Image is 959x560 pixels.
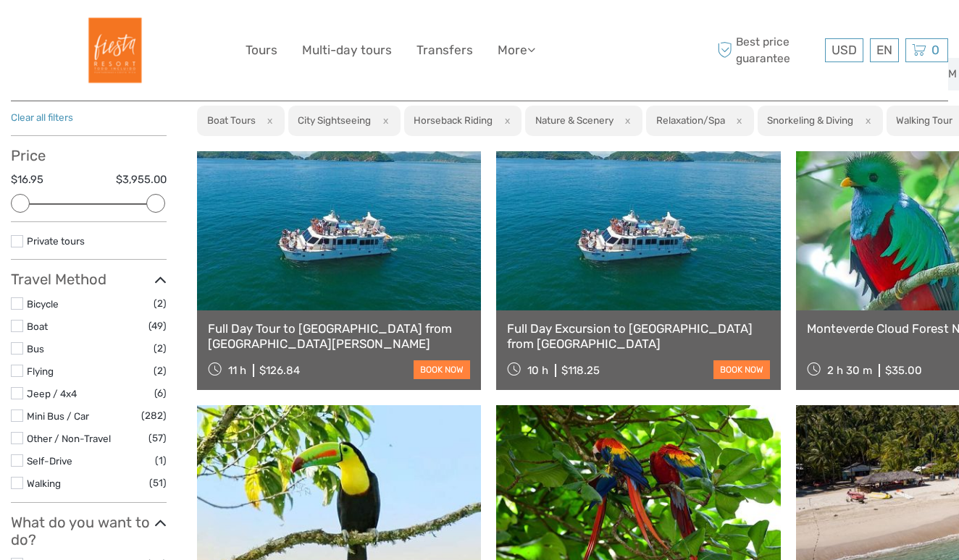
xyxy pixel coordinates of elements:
[527,364,548,377] span: 10 h
[373,113,393,128] button: x
[154,340,167,357] span: (2)
[11,111,73,123] a: Clear all filters
[167,22,184,40] button: Open LiveChat chat widget
[713,360,770,379] a: book now
[149,475,167,491] span: (51)
[228,364,246,377] span: 11 h
[154,385,167,402] span: (6)
[885,364,922,377] div: $35.00
[727,113,747,128] button: x
[154,295,167,312] span: (2)
[148,430,167,446] span: (57)
[116,172,167,187] label: $3,955.00
[73,11,152,90] img: Fiesta Resort
[414,360,470,379] a: book now
[27,455,72,467] a: Self-Drive
[11,271,167,288] h3: Travel Method
[27,478,61,489] a: Walking
[714,34,822,66] span: Best price guarantee
[208,321,470,351] a: Full Day Tour to [GEOGRAPHIC_DATA] from [GEOGRAPHIC_DATA][PERSON_NAME]
[414,114,493,126] h2: Horseback Riding
[155,452,167,469] span: (1)
[416,40,473,61] a: Transfers
[148,318,167,334] span: (49)
[870,38,899,62] div: EN
[20,25,164,37] p: We're away right now. Please check back later!
[246,40,277,61] a: Tours
[27,235,85,247] a: Private tours
[27,388,77,399] a: Jeep / 4x4
[207,114,256,126] h2: Boat Tours
[11,172,43,187] label: $16.95
[259,364,300,377] div: $126.84
[495,113,514,128] button: x
[27,433,111,444] a: Other / Non-Travel
[767,114,853,126] h2: Snorkeling & Diving
[827,364,872,377] span: 2 h 30 m
[832,43,857,57] span: USD
[27,343,44,355] a: Bus
[258,113,277,128] button: x
[27,321,48,332] a: Boat
[141,407,167,424] span: (282)
[498,40,535,61] a: More
[27,298,59,310] a: Bicycle
[507,321,769,351] a: Full Day Excursion to [GEOGRAPHIC_DATA] from [GEOGRAPHIC_DATA]
[896,114,952,126] h2: Walking Tour
[27,365,54,377] a: Flying
[656,114,725,126] h2: Relaxation/Spa
[561,364,600,377] div: $118.25
[855,113,875,128] button: x
[298,114,371,126] h2: City Sightseeing
[154,362,167,379] span: (2)
[302,40,392,61] a: Multi-day tours
[535,114,613,126] h2: Nature & Scenery
[11,147,167,164] h3: Price
[929,43,942,57] span: 0
[27,410,89,422] a: Mini Bus / Car
[11,514,167,549] h3: What do you want to do?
